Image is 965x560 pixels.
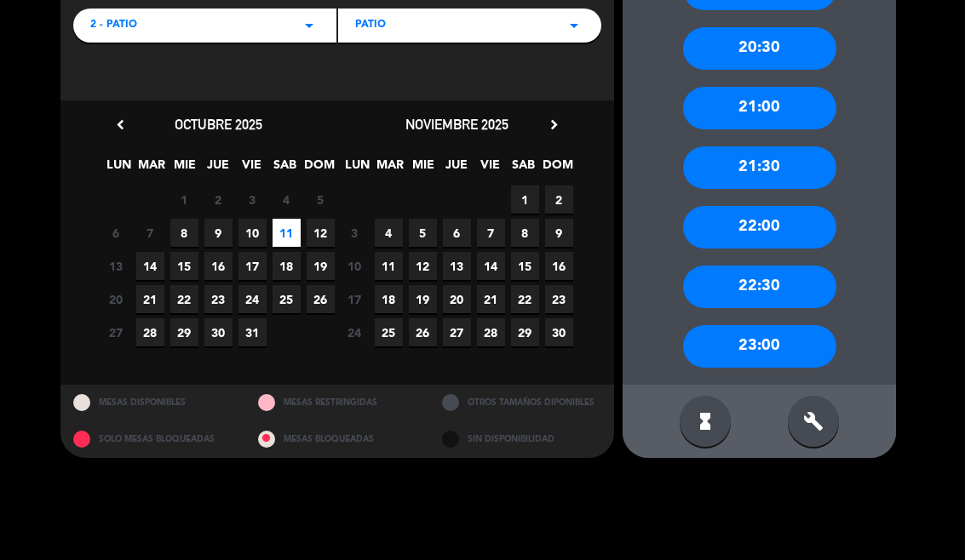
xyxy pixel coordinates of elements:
[307,252,335,280] span: 19
[238,252,267,280] span: 17
[409,285,437,313] span: 19
[60,385,245,421] div: MESAS DISPONIBLES
[545,285,573,313] span: 23
[238,186,267,214] span: 3
[545,318,573,346] span: 30
[112,116,129,134] i: chevron_left
[511,285,539,313] span: 22
[343,155,371,183] span: LUN
[271,155,299,183] span: SAB
[307,186,335,214] span: 5
[443,155,471,183] span: JUE
[238,219,267,247] span: 10
[376,155,405,183] span: MAR
[138,155,166,183] span: MAR
[405,116,508,133] span: noviembre 2025
[341,252,369,280] span: 10
[245,385,430,421] div: MESAS RESTRINGIDAS
[443,285,471,313] span: 20
[90,17,137,34] span: 2 - PATIO
[204,318,233,346] span: 30
[204,186,233,214] span: 2
[409,252,437,280] span: 12
[307,219,335,247] span: 12
[238,155,266,183] span: VIE
[60,421,245,458] div: SOLO MESAS BLOQUEADAS
[238,285,267,313] span: 24
[273,186,301,214] span: 4
[410,155,438,183] span: MIE
[476,155,504,183] span: VIE
[170,186,198,214] span: 1
[105,155,133,183] span: LUN
[341,219,369,247] span: 3
[511,219,539,247] span: 8
[273,252,301,280] span: 18
[375,285,403,313] span: 18
[245,421,430,458] div: MESAS BLOQUEADAS
[683,27,836,70] div: 20:30
[307,285,335,313] span: 26
[273,285,301,313] span: 25
[545,252,573,280] span: 16
[273,219,301,247] span: 11
[429,421,614,458] div: SIN DISPONIBILIDAD
[803,411,824,431] i: build
[477,285,505,313] span: 21
[375,318,403,346] span: 25
[545,186,573,214] span: 2
[304,155,332,183] span: DOM
[341,285,369,313] span: 17
[136,318,164,346] span: 28
[409,219,437,247] span: 5
[409,318,437,346] span: 26
[695,411,715,431] i: hourglass_full
[511,252,539,280] span: 15
[102,318,130,346] span: 27
[443,219,471,247] span: 6
[545,116,563,134] i: chevron_right
[238,318,267,346] span: 31
[170,285,198,313] span: 22
[683,325,836,368] div: 23:00
[543,155,571,183] span: DOM
[204,285,233,313] span: 23
[175,116,262,133] span: octubre 2025
[443,252,471,280] span: 13
[509,155,537,183] span: SAB
[204,155,233,183] span: JUE
[170,252,198,280] span: 15
[375,252,403,280] span: 11
[136,285,164,313] span: 21
[204,252,233,280] span: 16
[511,186,539,214] span: 1
[204,219,233,247] span: 9
[545,219,573,247] span: 9
[171,155,199,183] span: MIE
[564,15,584,36] i: arrow_drop_down
[355,17,386,34] span: Patio
[683,87,836,129] div: 21:00
[136,219,164,247] span: 7
[170,219,198,247] span: 8
[477,252,505,280] span: 14
[102,252,130,280] span: 13
[375,219,403,247] span: 4
[429,385,614,421] div: OTROS TAMAÑOS DIPONIBLES
[136,252,164,280] span: 14
[477,318,505,346] span: 28
[443,318,471,346] span: 27
[299,15,319,36] i: arrow_drop_down
[511,318,539,346] span: 29
[341,318,369,346] span: 24
[102,219,130,247] span: 6
[102,285,130,313] span: 20
[477,219,505,247] span: 7
[683,206,836,249] div: 22:00
[170,318,198,346] span: 29
[683,146,836,189] div: 21:30
[683,266,836,308] div: 22:30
